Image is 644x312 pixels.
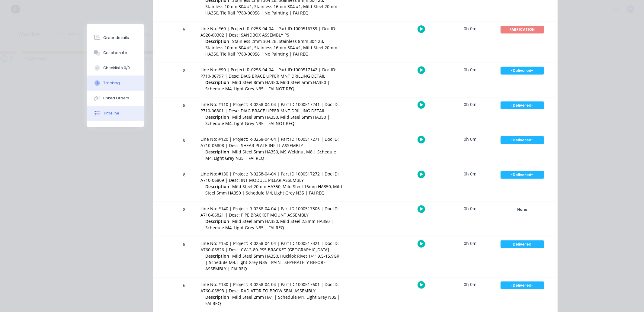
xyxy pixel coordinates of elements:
[448,278,493,291] div: 0h 0m
[206,114,229,120] span: Description
[175,133,194,167] div: 8
[206,183,229,190] span: Description
[87,30,144,45] button: Order details
[175,237,194,277] div: 8
[103,50,127,56] div: Collaborate
[206,253,340,272] span: Mild Steel 5mm HA350, Hucklok Rivet 1/4" 9.5-15.9GR | Schedule M4, Light Grey N35 - PAINT SEPERAT...
[500,136,544,144] button: -Delivered-
[500,171,544,179] button: -Delivered-
[501,136,544,144] div: -Delivered-
[201,136,343,149] div: Line No: #120 | Project: R-0258-04-04 | Part ID:1000517271 | Doc ID: A710-06808 | Desc: SHEAR PLA...
[448,98,493,111] div: 0h 0m
[201,171,343,183] div: Line No: #130 | Project: R-0258-04-04 | Part ID:1000517272 | Doc ID: A710-06809 | Desc: INT MODUL...
[87,60,144,76] button: Checklists 0/0
[103,35,129,40] div: Order details
[500,281,544,290] button: -Delivered-
[206,218,334,230] span: Mild Steel 5mm HA350, Mild Steel 2.5mm HA350 | Schedule M4, Light Grey N35 | FAI REQ
[500,25,544,34] button: FABRICATION
[175,64,194,97] div: 8
[103,80,120,86] div: Tracking
[206,149,336,161] span: Mild Steel 5mm HA350, MS Weldnut M8 | Schedule M4, Light Grey N35 | FAI REQ
[103,95,129,101] div: Linked Orders
[201,25,343,38] div: Line No: #60 | Project: R-0258-04-04 | Part ID:1000516739 | Doc ID: A520-00302 | Desc: SANDBOX AS...
[206,79,330,92] span: Mild Steel 8mm HA350, Mild Steel 5mm HA350 | Schedule M4, Light Grey N35 | FAI NOT REQ
[501,101,544,109] div: -Delivered-
[201,101,343,114] div: Line No: #110 | Project: R-0258-04-04 | Part ID:1000517241 | Doc ID: P710-06801 | Desc: DIAG BRAC...
[175,168,194,201] div: 8
[500,240,544,249] button: -Delivered-
[175,278,194,312] div: 6
[201,205,343,218] div: Line No: #140 | Project: R-0258-04-04 | Part ID:1000517306 | Doc ID: A710-06821 | Desc: PIPE BRAC...
[201,281,343,294] div: Line No: #180 | Project: R-0258-04-04 | Part ID:1000517601 | Doc ID: A760-06893 | Desc: RADIATOR ...
[501,67,544,75] div: -Delivered-
[206,114,330,126] span: Mild Steel 8mm HA350, Mild Steel 5mm HA350 | Schedule M4, Light Grey N35 | FAI NOT REQ
[448,132,493,146] div: 0h 0m
[500,66,544,75] button: -Delivered-
[87,91,144,106] button: Linked Orders
[501,26,544,34] div: FABRICATION
[87,45,144,60] button: Collaborate
[87,76,144,91] button: Tracking
[103,111,119,116] div: Timeline
[206,294,340,306] span: Mild Steel 2mm HA1 | Schedule M1, Light Grey N35 | FAI REQ
[175,23,194,63] div: 5
[448,202,493,215] div: 0h 0m
[175,203,194,236] div: 8
[500,101,544,110] button: -Delivered-
[206,38,338,57] span: Stainless 2mm 304 2B, Stainless 8mm 304 2B, Stainless 10mm 304 #1, Stainless 16mm 304 #1, Mild St...
[500,205,544,214] button: None
[206,38,229,44] span: Description
[206,218,229,224] span: Description
[448,63,493,76] div: 0h 0m
[201,240,343,253] div: Line No: #150 | Project: R-0258-04-04 | Part ID:1000517321 | Doc ID: A760-06826 | Desc: CW-2-80-P...
[103,65,130,71] div: Checklists 0/0
[206,184,342,196] span: Mild Steel 20mm HA350, Mild Steel 16mm HA350, Mild Steel 5mm HA350 | Schedule M4, Light Grey N35 ...
[448,22,493,35] div: 0h 0m
[206,149,229,155] span: Description
[206,253,229,259] span: Description
[175,98,194,132] div: 8
[501,206,544,214] div: None
[206,294,229,300] span: Description
[448,167,493,181] div: 0h 0m
[201,66,343,79] div: Line No: #90 | Project: R-0258-04-04 | Part ID:1000517142 | Doc ID: P710-06797 | Desc: DIAG BRACE...
[206,79,229,85] span: Description
[87,106,144,121] button: Timeline
[448,236,493,250] div: 0h 0m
